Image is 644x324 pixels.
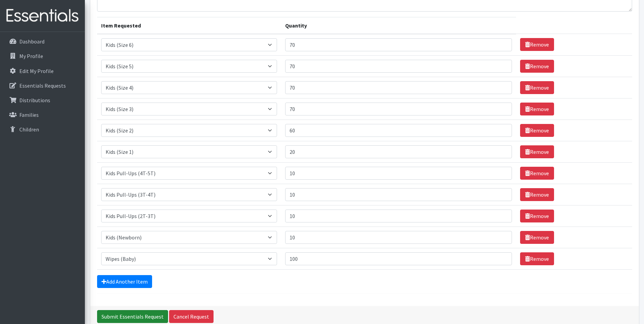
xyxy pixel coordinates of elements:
[520,60,554,73] a: Remove
[3,93,82,107] a: Distributions
[520,145,554,158] a: Remove
[97,275,152,288] a: Add Another Item
[169,310,214,323] a: Cancel Request
[3,35,82,48] a: Dashboard
[520,188,554,201] a: Remove
[520,231,554,244] a: Remove
[19,82,66,89] p: Essentials Requests
[3,79,82,92] a: Essentials Requests
[19,53,43,59] p: My Profile
[19,126,39,133] p: Children
[19,68,54,74] p: Edit My Profile
[520,210,554,222] a: Remove
[3,4,82,27] img: HumanEssentials
[97,17,281,34] th: Item Requested
[520,167,554,180] a: Remove
[3,108,82,122] a: Families
[3,49,82,63] a: My Profile
[520,124,554,137] a: Remove
[19,111,39,118] p: Families
[3,123,82,136] a: Children
[97,310,168,323] input: Submit Essentials Request
[520,252,554,265] a: Remove
[520,81,554,94] a: Remove
[19,38,44,45] p: Dashboard
[520,38,554,51] a: Remove
[281,17,516,34] th: Quantity
[520,103,554,115] a: Remove
[3,64,82,78] a: Edit My Profile
[19,97,50,104] p: Distributions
